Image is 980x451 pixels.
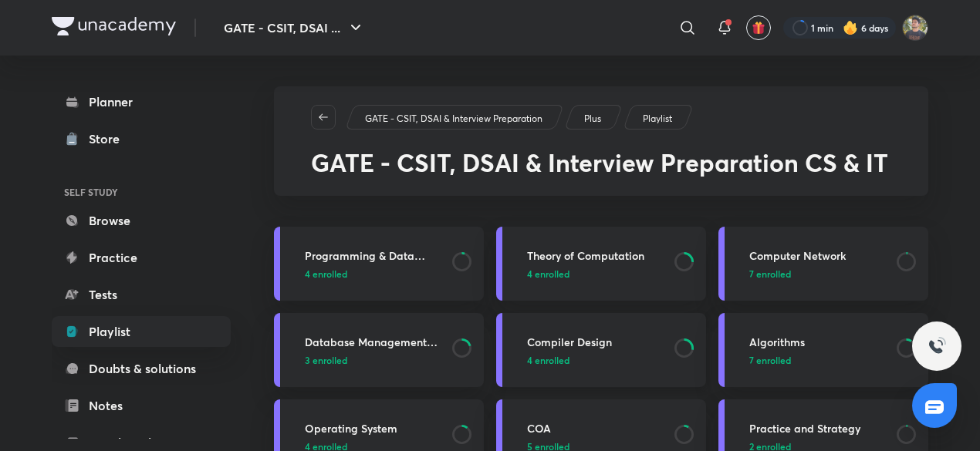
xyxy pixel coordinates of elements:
[305,353,347,367] span: 3 enrolled
[643,112,672,126] p: Playlist
[582,112,604,126] a: Plus
[640,112,675,126] a: Playlist
[363,112,546,126] a: GATE - CSIT, DSAI & Interview Preparation
[718,313,928,387] a: Algorithms7 enrolled
[305,247,443,264] h3: Programming & Data Structure
[749,420,887,436] h3: Practice and Strategy
[928,337,946,355] img: ttu
[305,420,443,436] h3: Operating System
[311,146,888,179] span: GATE - CSIT, DSAI & Interview Preparation CS & IT
[52,242,231,273] a: Practice
[902,15,928,41] img: Ved prakash
[274,227,484,301] a: Programming & Data Structure4 enrolled
[749,353,791,367] span: 7 enrolled
[527,334,665,350] h3: Compiler Design
[52,390,231,421] a: Notes
[365,112,542,126] p: GATE - CSIT, DSAI & Interview Preparation
[749,267,791,281] span: 7 enrolled
[752,21,765,35] img: avatar
[749,247,887,264] h3: Computer Network
[749,334,887,350] h3: Algorithms
[527,247,665,264] h3: Theory of Computation
[305,334,443,350] h3: Database Management System
[496,313,706,387] a: Compiler Design4 enrolled
[527,420,665,436] h3: COA
[52,17,176,35] img: Company Logo
[746,15,771,40] button: avatar
[496,227,706,301] a: Theory of Computation4 enrolled
[52,17,176,39] a: Company Logo
[52,179,231,205] h6: SELF STUDY
[843,20,858,35] img: streak
[52,205,231,236] a: Browse
[718,227,928,301] a: Computer Network7 enrolled
[584,112,601,126] p: Plus
[527,353,569,367] span: 4 enrolled
[52,316,231,347] a: Playlist
[215,12,374,43] button: GATE - CSIT, DSAI ...
[52,353,231,384] a: Doubts & solutions
[305,267,347,281] span: 4 enrolled
[89,130,129,148] div: Store
[274,313,484,387] a: Database Management System3 enrolled
[52,279,231,310] a: Tests
[52,123,231,154] a: Store
[52,86,231,117] a: Planner
[527,267,569,281] span: 4 enrolled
